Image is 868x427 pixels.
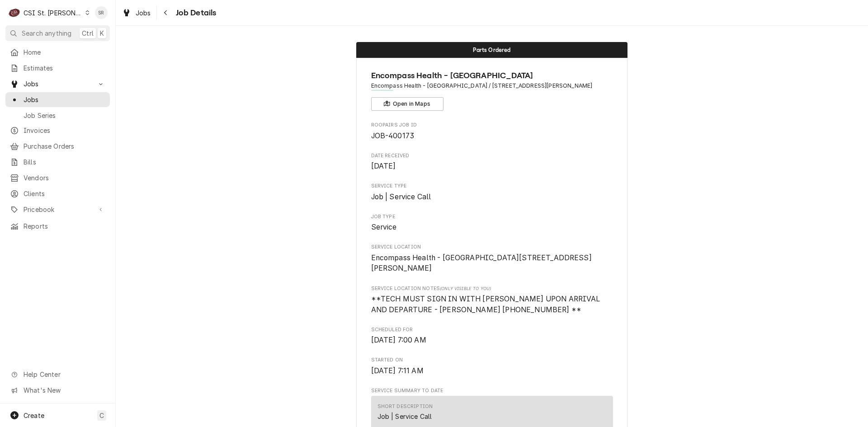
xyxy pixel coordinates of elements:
[371,326,613,346] div: Scheduled For
[24,173,105,183] span: Vendors
[371,336,426,344] span: [DATE] 7:00 AM
[24,95,105,104] span: Jobs
[371,357,613,364] span: Started On
[371,122,613,141] div: Roopairs Job ID
[99,411,104,420] span: C
[24,8,82,18] div: CSI St. [PERSON_NAME]
[371,285,613,315] div: [object Object]
[136,8,151,18] span: Jobs
[24,157,105,167] span: Bills
[371,152,613,160] span: Date Received
[371,285,613,292] span: Service Location Notes
[371,70,613,111] div: Client Information
[5,155,110,169] a: Bills
[5,108,110,123] a: Job Series
[377,412,432,421] div: Job | Service Call
[371,366,424,375] span: [DATE] 7:11 AM
[371,244,613,274] div: Service Location
[95,6,108,19] div: SR
[5,25,110,41] button: Search anythingCtrlK
[371,326,613,333] span: Scheduled For
[371,253,592,273] span: Encompass Health - [GEOGRAPHIC_DATA][STREET_ADDRESS][PERSON_NAME]
[5,186,110,201] a: Clients
[371,213,613,233] div: Job Type
[5,92,110,107] a: Jobs
[371,223,397,231] span: Service
[8,6,21,19] div: CSI St. Louis's Avatar
[371,70,613,82] span: Name
[5,76,110,91] a: Go to Jobs
[24,79,92,89] span: Jobs
[371,294,613,315] span: [object Object]
[371,295,602,314] span: **TECH MUST SIGN IN WITH [PERSON_NAME] UPON ARRIVAL AND DEPARTURE - [PERSON_NAME] [PHONE_NUMBER] **
[24,111,105,120] span: Job Series
[371,366,613,376] span: Started On
[371,131,415,140] span: JOB-400173
[371,97,443,111] button: Open in Maps
[5,219,110,234] a: Reports
[24,370,104,379] span: Help Center
[8,6,21,19] div: C
[371,192,613,202] span: Service Type
[5,202,110,217] a: Go to Pricebook
[371,357,613,376] div: Started On
[173,7,217,19] span: Job Details
[5,383,110,398] a: Go to What's New
[5,45,110,60] a: Home
[371,213,613,221] span: Job Type
[371,131,613,141] span: Roopairs Job ID
[24,126,105,135] span: Invoices
[82,28,94,38] span: Ctrl
[5,170,110,185] a: Vendors
[24,189,105,198] span: Clients
[440,286,491,291] span: (Only Visible to You)
[371,253,613,274] span: Service Location
[95,6,108,19] div: Stephani Roth's Avatar
[371,335,613,346] span: Scheduled For
[5,139,110,154] a: Purchase Orders
[473,47,510,53] span: Parts Ordered
[356,42,627,58] div: Status
[371,183,613,190] span: Service Type
[5,367,110,382] a: Go to Help Center
[371,192,431,201] span: Job | Service Call
[371,122,613,129] span: Roopairs Job ID
[5,61,110,75] a: Estimates
[371,162,396,170] span: [DATE]
[371,387,613,394] span: Service Summary To Date
[159,5,173,20] button: Navigate back
[5,123,110,138] a: Invoices
[371,183,613,202] div: Service Type
[24,63,105,73] span: Estimates
[24,412,44,419] span: Create
[100,28,104,38] span: K
[24,47,105,57] span: Home
[371,82,613,90] span: Address
[371,244,613,251] span: Service Location
[24,205,92,214] span: Pricebook
[24,141,105,151] span: Purchase Orders
[371,152,613,172] div: Date Received
[24,385,104,395] span: What's New
[22,28,71,38] span: Search anything
[118,5,155,20] a: Jobs
[371,222,613,233] span: Job Type
[24,221,105,231] span: Reports
[371,161,613,172] span: Date Received
[377,403,433,410] div: Short Description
